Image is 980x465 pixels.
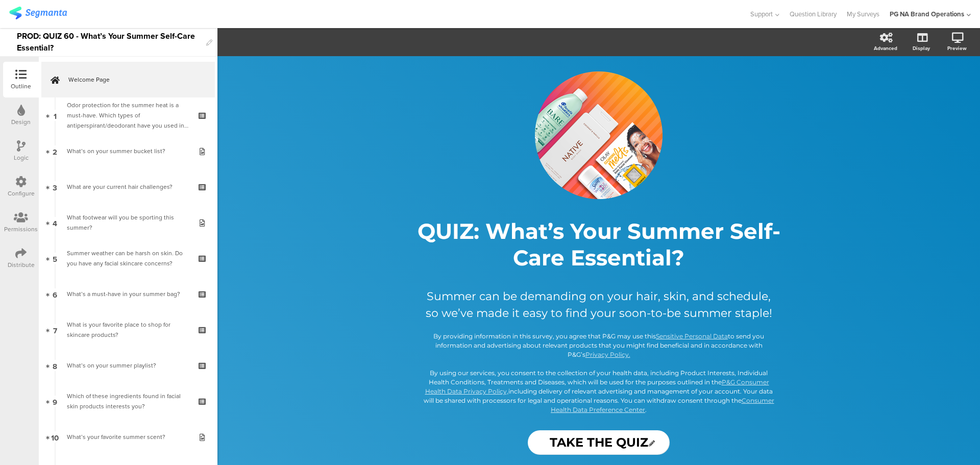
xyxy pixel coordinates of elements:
div: Summer weather can be harsh on skin. Do you have any facial skincare concerns? [67,248,189,268]
div: Advanced [874,44,897,52]
a: 1 Odor protection for the summer heat is a must-have. Which types of antiperspirant/deodorant hav... [41,97,215,133]
p: By using our services, you consent to the collection of your health data, including Product Inter... [420,369,777,414]
input: Start [528,430,670,455]
a: 5 Summer weather can be harsh on skin. Do you have any facial skincare concerns? [41,240,215,276]
div: Logic [14,153,29,162]
a: 8 What’s on your summer playlist? [41,348,215,383]
a: 7 What is your favorite place to shop for skincare products? [41,312,215,348]
div: What’s a must-have in your summer bag? [67,289,189,299]
div: What is your favorite place to shop for skincare products? [67,320,189,340]
a: 3 What are your current hair challenges? [41,169,215,205]
div: Preview [947,44,967,52]
span: 5 [53,253,57,264]
div: Outline [11,82,31,91]
span: 8 [53,360,57,371]
div: Distribute [8,260,35,270]
p: QUIZ: What’s Your Summer Self-Care Essential? [410,218,788,271]
a: 9 Which of these ingredients found in facial skin products interests you? [41,383,215,419]
div: Which of these ingredients found in facial skin products interests you? [67,391,189,411]
p: By providing information in this survey, you agree that P&G may use this to send you information ... [420,332,777,359]
div: Permissions [4,225,38,234]
a: Sensitive Personal Data [656,332,728,340]
div: Configure [8,189,35,198]
span: 7 [53,324,57,335]
span: 10 [51,431,59,443]
a: Welcome Page [41,62,215,97]
a: 4 What footwear will you be sporting this summer? [41,205,215,240]
span: Support [750,9,773,19]
div: What are your current hair challenges? [67,182,189,192]
span: 2 [53,145,57,157]
span: Welcome Page [68,75,199,85]
div: What’s on your summer bucket list? [67,146,189,156]
a: 2 What’s on your summer bucket list? [41,133,215,169]
div: PROD: QUIZ 60 - What’s Your Summer Self-Care Essential? [17,28,201,56]
div: Odor protection for the summer heat is a must-have. Which types of antiperspirant/deodorant have ... [67,100,189,131]
a: 10 What’s your favorite summer scent? [41,419,215,455]
img: segmanta logo [9,7,67,19]
span: 1 [54,110,57,121]
div: Display [913,44,930,52]
span: 6 [53,288,57,300]
p: Summer can be demanding on your hair, skin, and schedule, so we’ve made it easy to find your soon... [420,288,777,322]
div: What footwear will you be sporting this summer? [67,212,189,233]
span: 3 [53,181,57,192]
a: 6 What’s a must-have in your summer bag? [41,276,215,312]
span: 4 [53,217,57,228]
div: PG NA Brand Operations [890,9,964,19]
span: 9 [53,396,57,407]
div: Design [11,117,31,127]
div: What’s on your summer playlist? [67,360,189,371]
a: Privacy Policy. [585,351,630,358]
div: What’s your favorite summer scent? [67,432,189,442]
